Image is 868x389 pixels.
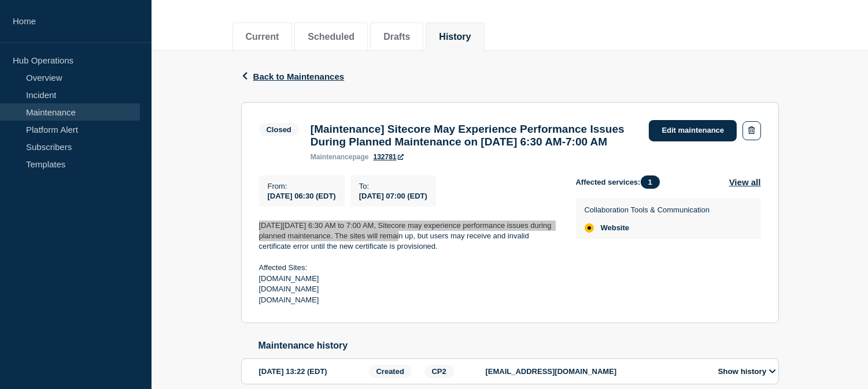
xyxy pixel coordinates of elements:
span: Closed [259,123,299,136]
h2: Maintenance history [258,341,779,351]
span: Created [369,365,412,378]
div: [DATE] 13:22 (EDT) [259,365,365,378]
p: Affected Sites: [259,263,557,273]
span: [DATE] 06:30 (EDT) [268,192,336,200]
p: To : [359,182,427,190]
p: [DOMAIN_NAME] [259,274,557,284]
button: History [439,32,471,42]
button: Current [246,32,279,42]
span: CP2 [424,365,454,378]
p: From : [268,182,336,190]
p: [DOMAIN_NAME] [259,295,557,305]
button: Show history [715,366,780,376]
p: Collaboration Tools & Communication [585,205,710,214]
button: View all [729,175,761,189]
span: maintenance [311,153,353,161]
a: Edit maintenance [649,120,737,141]
span: Back to Maintenances [253,72,345,81]
span: [DATE] 07:00 (EDT) [359,192,427,200]
div: affected [585,223,594,233]
button: Back to Maintenances [241,72,345,81]
a: 132781 [374,153,404,161]
h3: [Maintenance] Sitecore May Experience Performance Issues During Planned Maintenance on [DATE] 6:3... [311,123,638,148]
p: [DOMAIN_NAME] [259,284,557,294]
span: Website [601,223,630,233]
p: [EMAIL_ADDRESS][DOMAIN_NAME] [486,367,706,376]
button: Scheduled [308,32,354,42]
span: 1 [641,175,660,189]
span: Affected services: [576,175,666,189]
p: [DATE][DATE] 6:30 AM to 7:00 AM, Sitecore may experience performance issues during planned mainte... [259,220,557,252]
p: page [311,153,369,161]
button: Drafts [383,32,410,42]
